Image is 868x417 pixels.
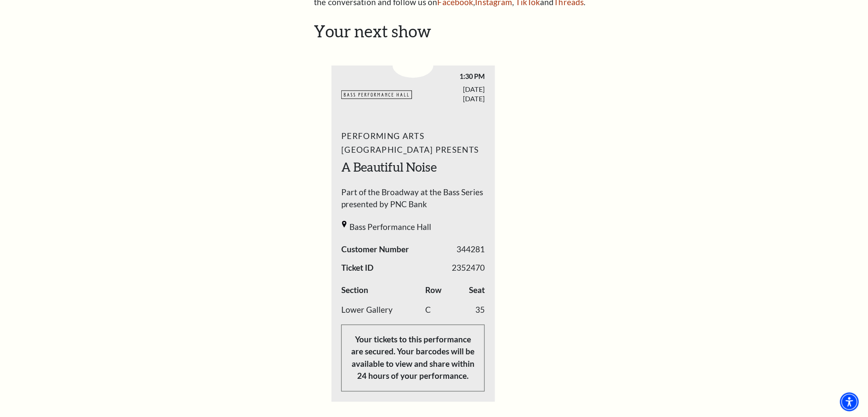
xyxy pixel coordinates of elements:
[413,72,485,81] span: 1:30 PM
[341,262,373,274] span: Ticket ID
[459,300,485,321] td: 35
[349,221,431,233] span: Bass Performance Hall
[452,262,485,274] span: 2352470
[426,284,442,296] label: Row
[413,85,485,103] span: [DATE] [DATE]
[456,243,485,256] span: 344281
[314,21,693,41] h2: Your next show
[341,186,485,215] span: Part of the Broadway at the Bass Series presented by PNC Bank
[341,243,409,256] span: Customer Number
[341,284,368,296] label: Section
[426,300,459,321] td: C
[469,284,485,296] label: Seat
[331,45,495,402] li: 1 / 1
[341,325,485,392] p: Your tickets to this performance are secured. Your barcodes will be available to view and share w...
[341,159,485,176] h2: A Beautiful Noise
[341,300,426,321] td: Lower Gallery
[341,129,485,157] span: Performing Arts [GEOGRAPHIC_DATA] Presents
[840,393,859,411] div: Accessibility Menu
